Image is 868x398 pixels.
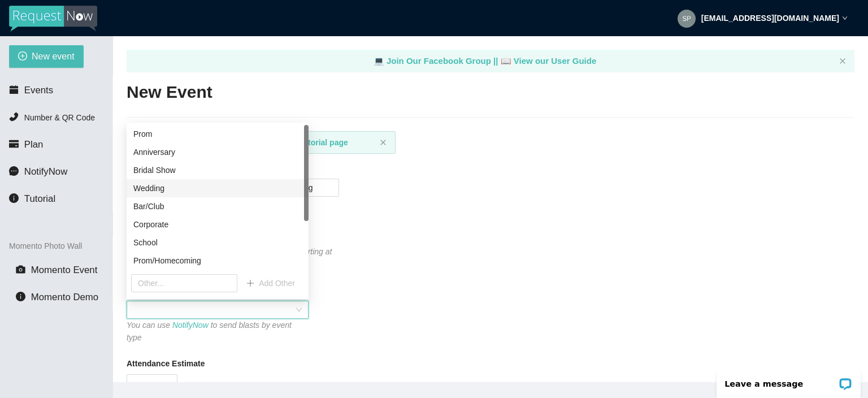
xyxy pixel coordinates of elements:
span: plus-circle [18,51,27,62]
span: close [380,139,387,146]
img: RequestNow [9,6,97,32]
div: Bridal Show [127,161,309,179]
span: NotifyNow [24,166,67,177]
div: Corporate [127,215,309,233]
div: Anniversary [133,146,302,158]
div: Prom [127,125,309,143]
span: Momento Demo [31,292,98,302]
div: Bridal Show [133,164,302,176]
span: message [9,166,19,176]
button: close [839,58,846,65]
div: Wedding [133,182,302,194]
strong: [EMAIL_ADDRESS][DOMAIN_NAME] [701,14,839,23]
input: Other... [131,274,237,292]
div: School [133,236,302,249]
div: Wedding [127,179,309,197]
span: Tutorial [24,193,55,204]
span: Momento Event [31,265,98,275]
span: calendar [9,85,19,94]
span: close [839,58,846,64]
span: info-circle [9,193,19,203]
span: phone [9,112,19,122]
div: Prom/Homecoming [133,254,302,267]
span: New event [32,49,75,63]
div: Prom/Homecoming [127,252,309,270]
span: laptop [374,56,384,66]
span: Plan [24,139,44,150]
img: 2d4ed30cd95581785e38f9ff456b83a1 [678,10,696,28]
span: Events [24,85,53,96]
span: laptop [501,56,511,66]
span: info-circle [16,292,25,301]
a: tutorial page [301,138,348,147]
button: close [380,139,387,146]
a: NotifyNow [172,321,209,330]
div: Prom [133,128,302,140]
div: You can use to send blasts by event type [127,319,309,344]
span: credit-card [9,139,19,149]
span: down [842,15,848,21]
button: plusAdd Other [237,274,304,292]
div: Bar/Club [127,197,309,215]
span: Number & QR Code [24,113,95,122]
iframe: LiveChat chat widget [709,362,868,398]
div: Anniversary [127,143,309,161]
div: School [127,233,309,252]
b: Attendance Estimate [127,357,205,370]
span: Need help or want to learn more? View our [148,138,348,147]
a: laptop View our User Guide [501,56,597,66]
div: Bar/Club [133,200,302,213]
span: camera [16,265,25,274]
a: laptop Join Our Facebook Group || [374,56,501,66]
h2: New Event [127,81,854,104]
button: plus-circleNew event [9,45,84,68]
div: Corporate [133,218,302,231]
